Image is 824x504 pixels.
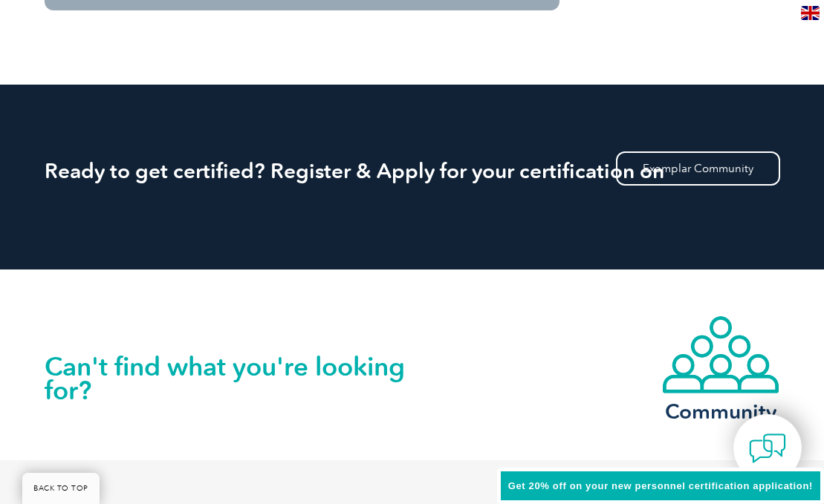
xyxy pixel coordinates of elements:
a: Community [661,315,780,421]
img: icon-community.webp [661,315,780,395]
h2: Can't find what you're looking for? [45,355,412,402]
a: Exemplar Community [616,151,780,186]
img: en [801,6,820,20]
span: Get 20% off on your new personnel certification application! [508,480,813,491]
a: BACK TO TOP [22,473,100,504]
img: contact-chat.png [749,430,786,467]
h3: Community [661,402,780,421]
h2: Ready to get certified? Register & Apply for your certification on [45,159,780,183]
